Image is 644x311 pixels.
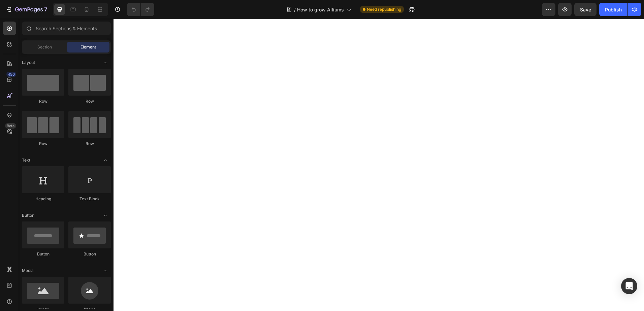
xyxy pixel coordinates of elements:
[580,7,591,12] span: Save
[22,157,30,163] span: Text
[37,44,52,50] span: Section
[367,6,401,12] span: Need republishing
[100,210,111,221] span: Toggle open
[127,3,154,16] div: Undo/Redo
[44,5,47,13] p: 7
[68,98,111,104] div: Row
[22,141,64,147] div: Row
[605,6,622,13] div: Publish
[574,3,597,16] button: Save
[5,123,16,129] div: Beta
[3,3,50,16] button: 7
[68,251,111,257] div: Button
[100,265,111,276] span: Toggle open
[68,141,111,147] div: Row
[68,196,111,202] div: Text Block
[22,22,111,35] input: Search Sections & Elements
[22,196,64,202] div: Heading
[6,72,16,77] div: 450
[80,44,96,50] span: Element
[22,98,64,104] div: Row
[22,268,34,274] span: Media
[22,60,35,66] span: Layout
[100,57,111,68] span: Toggle open
[22,212,34,218] span: Button
[621,278,637,294] div: Open Intercom Messenger
[599,3,627,16] button: Publish
[100,155,111,166] span: Toggle open
[114,19,644,311] iframe: Design area
[297,6,344,13] span: How to grow Alliums
[294,6,296,13] span: /
[22,251,64,257] div: Button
